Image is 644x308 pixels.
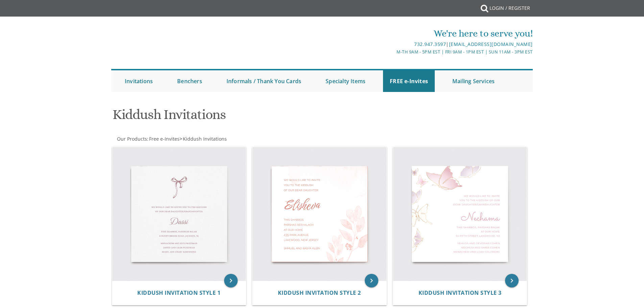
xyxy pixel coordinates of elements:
h1: Kiddush Invitations [113,107,388,127]
div: | [252,40,533,48]
span: Kiddush Invitation Style 1 [137,289,220,297]
a: Kiddush Invitation Style 2 [278,290,361,296]
a: FREE e-Invites [383,70,435,92]
a: Kiddush Invitation Style 1 [137,290,220,296]
a: Mailing Services [446,70,501,92]
span: Kiddush Invitation Style 2 [278,289,361,297]
a: Specialty Items [319,70,372,92]
div: M-Th 9am - 5pm EST | Fri 9am - 1pm EST | Sun 11am - 3pm EST [252,48,533,55]
a: Our Products [116,136,147,142]
div: We're here to serve you! [252,27,533,40]
a: 732.947.3597 [414,41,446,47]
span: > [180,136,227,142]
a: Invitations [118,70,160,92]
img: Kiddush Invitation Style 3 [393,147,527,281]
a: [EMAIL_ADDRESS][DOMAIN_NAME] [449,41,533,47]
a: Benchers [170,70,209,92]
a: Kiddush Invitation Style 3 [419,290,502,296]
span: Free e-Invites [149,136,180,142]
a: Free e-Invites [148,136,180,142]
a: Informals / Thank You Cards [220,70,308,92]
span: Kiddush Invitation Style 3 [419,289,502,297]
a: keyboard_arrow_right [505,274,519,287]
a: keyboard_arrow_right [224,274,238,287]
div: : [111,136,322,142]
a: Kiddush Invitations [182,136,227,142]
a: keyboard_arrow_right [365,274,378,287]
img: Kiddush Invitation Style 1 [112,147,246,281]
span: Kiddush Invitations [183,136,227,142]
img: Kiddush Invitation Style 2 [253,147,386,281]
